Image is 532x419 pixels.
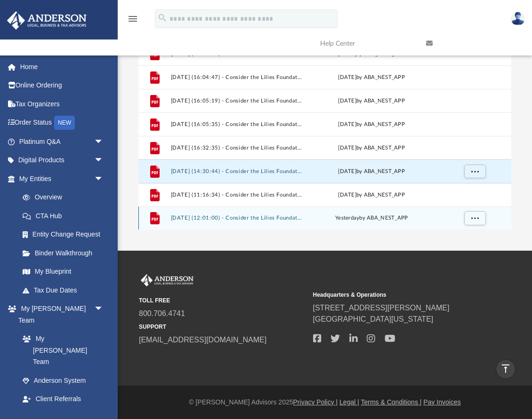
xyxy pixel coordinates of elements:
a: Tax Organizers [7,95,118,113]
small: SUPPORT [139,323,306,331]
a: Legal | [339,398,359,406]
button: [DATE] (14:30:44) - Consider the Lilies Foundation - Mail from FC First Community Credit Union.pdf [171,168,302,174]
a: CTA Hub [13,206,118,225]
a: vertical_align_top [496,359,516,379]
a: Terms & Conditions | [361,398,422,406]
span: arrow_drop_down [94,151,113,170]
a: [STREET_ADDRESS][PERSON_NAME] [313,304,450,312]
a: Online Ordering [7,76,118,95]
div: NEW [54,116,75,130]
a: My Blueprint [13,262,113,281]
img: Anderson Advisors Platinum Portal [139,274,195,286]
a: 800.706.4741 [139,309,185,317]
span: yesterday [335,215,359,221]
i: menu [127,13,138,24]
a: Home [7,57,118,76]
button: More options [464,164,486,178]
span: arrow_drop_down [94,300,113,319]
i: vertical_align_top [500,363,511,374]
div: © [PERSON_NAME] Advisors 2025 [118,397,532,407]
a: menu [127,18,138,24]
i: search [157,13,168,23]
a: Digital Productsarrow_drop_down [7,151,118,170]
a: Pay Invoices [423,398,460,406]
div: [DATE] by ABA_NEST_APP [306,120,437,128]
a: My [PERSON_NAME] Teamarrow_drop_down [7,300,113,330]
button: [DATE] (15:18:06) - Consider the Lilies Foundation - Mail from [PERSON_NAME].pdf [171,51,302,57]
a: Platinum Q&Aarrow_drop_down [7,132,118,151]
div: [DATE] by ABA_NEST_APP [306,190,437,199]
button: More options [464,211,486,225]
small: Headquarters & Operations [313,291,481,299]
button: [DATE] (11:16:34) - Consider the Lilies Foundation - Mail from First Community Credit Union.pdf [171,192,302,198]
a: [GEOGRAPHIC_DATA][US_STATE] [313,315,434,323]
a: My Entitiesarrow_drop_down [7,169,118,188]
div: by ABA_NEST_APP [306,214,437,222]
a: Binder Walkthrough [13,244,118,262]
span: arrow_drop_down [94,169,113,189]
div: [DATE] by ABA_NEST_APP [306,167,437,175]
a: Client Referrals [13,390,113,409]
a: Order StatusNEW [7,113,118,133]
a: My [PERSON_NAME] Team [13,330,108,372]
button: [DATE] (16:05:19) - Consider the Lilies Foundation - Mail from First Community Credit Union.pdf [171,98,302,104]
a: [EMAIL_ADDRESS][DOMAIN_NAME] [139,336,266,344]
a: Entity Change Request [13,225,118,244]
div: grid [138,35,511,230]
a: Overview [13,188,118,207]
img: Anderson Advisors Platinum Portal [4,11,89,30]
a: Help Center [313,25,419,62]
button: [DATE] (12:01:00) - Consider the Lilies Foundation - Mail.pdf [171,215,302,221]
button: [DATE] (16:04:47) - Consider the Lilies Foundation - Mail from Plastic Card Administration.pdf [171,74,302,80]
small: TOLL FREE [139,296,306,305]
span: arrow_drop_down [94,132,113,151]
img: User Pic [511,12,525,25]
button: [DATE] (16:05:35) - Consider the Lilies Foundation - Mail from Plastic Card Administration.pdf [171,121,302,127]
div: [DATE] by ABA_NEST_APP [306,73,437,81]
a: Privacy Policy | [293,398,338,406]
div: [DATE] by ABA_NEST_APP [306,49,437,58]
div: [DATE] by ABA_NEST_APP [306,96,437,105]
a: Tax Due Dates [13,281,118,300]
a: Anderson System [13,371,113,390]
div: [DATE] by ABA_NEST_APP [306,143,437,152]
button: [DATE] (16:32:35) - Consider the Lilies Foundation - Mail from FC First Community Credit Union.pdf [171,145,302,151]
